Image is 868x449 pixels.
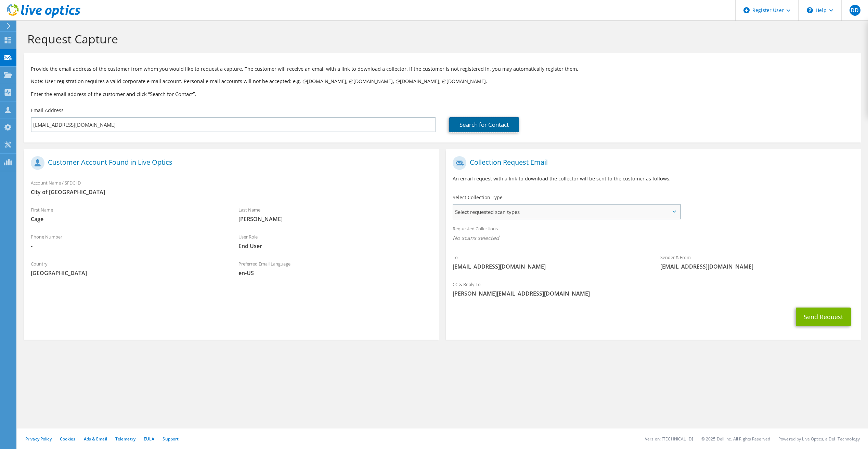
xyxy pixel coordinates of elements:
[31,188,432,196] span: City of [GEOGRAPHIC_DATA]
[645,436,693,442] li: Version: [TECHNICAL_ID]
[31,90,854,98] h3: Enter the email address of the customer and click “Search for Contact”.
[31,65,854,73] p: Provide the email address of the customer from whom you would like to request a capture. The cust...
[807,7,813,13] svg: \n
[238,215,432,223] span: [PERSON_NAME]
[238,242,432,250] span: End User
[449,117,519,132] a: Search for Contact
[453,290,854,297] span: [PERSON_NAME][EMAIL_ADDRESS][DOMAIN_NAME]
[232,257,439,280] div: Preferred Email Language
[25,436,52,442] a: Privacy Policy
[453,194,503,201] label: Select Collection Type
[24,203,232,226] div: First Name
[31,78,854,85] p: Note: User registration requires a valid corporate e-mail account. Personal e-mail accounts will ...
[653,250,861,274] div: Sender & From
[24,230,232,253] div: Phone Number
[31,242,225,250] span: -
[778,436,860,442] li: Powered by Live Optics, a Dell Technology
[232,203,439,226] div: Last Name
[31,156,429,170] h1: Customer Account Found in Live Optics
[163,436,179,442] a: Support
[701,436,770,442] li: © 2025 Dell Inc. All Rights Reserved
[453,175,854,182] p: An email request with a link to download the collector will be sent to the customer as follows.
[31,269,225,277] span: [GEOGRAPHIC_DATA]
[453,234,854,242] span: No scans selected
[24,176,439,199] div: Account Name / SFDC ID
[232,230,439,253] div: User Role
[60,436,76,442] a: Cookies
[84,436,107,442] a: Ads & Email
[453,263,647,270] span: [EMAIL_ADDRESS][DOMAIN_NAME]
[144,436,154,442] a: EULA
[660,263,854,270] span: [EMAIL_ADDRESS][DOMAIN_NAME]
[453,205,679,219] span: Select requested scan types
[31,107,64,114] label: Email Address
[238,269,432,277] span: en-US
[446,221,861,247] div: Requested Collections
[115,436,135,442] a: Telemetry
[446,250,653,274] div: To
[446,277,861,301] div: CC & Reply To
[453,156,851,170] h1: Collection Request Email
[796,308,851,326] button: Send Request
[31,215,225,223] span: Cage
[27,32,854,46] h1: Request Capture
[850,5,860,16] span: DD
[24,257,232,280] div: Country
